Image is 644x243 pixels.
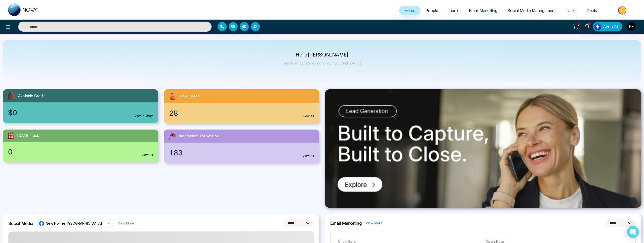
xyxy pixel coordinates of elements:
[443,6,464,15] a: Inbox
[448,8,459,13] span: Inbox
[283,61,362,65] p: Here's what happening in your account [DATE].
[399,6,420,15] a: Home
[180,93,199,99] span: New Leads
[582,6,602,15] a: Deals
[179,133,219,139] span: Incomplete Follow Ups
[169,108,178,118] span: 28
[587,8,597,13] span: Deals
[8,4,38,16] img: Nova CRM Logo
[469,8,497,13] span: Email Marketing
[168,132,177,141] img: followUps.svg
[117,221,134,226] a: View More
[8,147,13,157] span: 0
[161,89,322,124] a: New Leads28View All
[627,226,639,238] div: Open Intercom Messenger
[168,91,178,101] img: newLeads.svg
[566,8,577,13] span: Tasks
[7,132,15,140] img: todayTask.svg
[366,221,382,225] a: View More
[283,53,362,57] p: Hello [PERSON_NAME]
[17,133,39,139] span: [DATE] Task
[561,6,582,15] a: Tasks
[593,22,622,31] button: Avon AI
[8,221,33,226] h2: Social Media
[420,6,443,15] a: People
[587,22,591,26] span: 10+
[18,93,45,99] span: Available Credit
[404,8,415,13] span: Home
[603,24,618,30] span: Avon AI
[161,130,322,163] a: Incomplete Follow Ups183View All
[502,6,561,15] a: Social Media Management
[627,22,636,31] img: User Avatar
[330,221,362,226] h2: Email Marketing
[581,22,593,31] a: 10+
[169,148,183,158] span: 183
[8,107,17,118] span: $0
[46,221,102,226] span: New Homes [GEOGRAPHIC_DATA]
[507,8,556,13] span: Social Media Management
[302,114,314,118] a: View All
[464,6,502,15] a: Email Marketing
[425,8,438,13] span: People
[7,91,16,100] img: availableCredit.svg
[134,113,153,118] a: View History
[605,5,641,16] img: Market-place.gif
[594,23,601,30] img: Lead Flow
[141,153,153,157] a: View All
[302,154,314,158] a: View All
[325,89,641,208] img: .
